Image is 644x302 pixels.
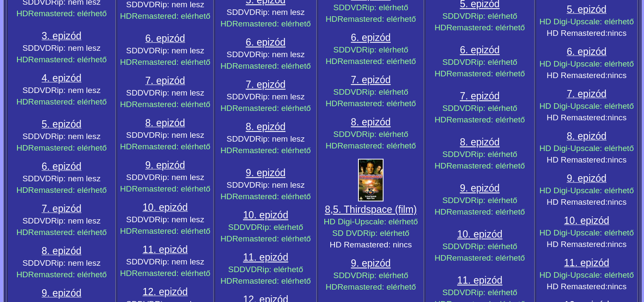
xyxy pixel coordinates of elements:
span: HD Digi-Upscale [539,59,600,68]
span: HD [435,207,447,216]
span: 9. epizód [145,160,185,171]
span: SD [226,50,238,59]
span: elérhető [388,217,418,226]
span: 4. epizód [42,73,81,84]
span: DVDRip: nem lesz [137,215,204,224]
span: HD [220,19,232,28]
a: 4. epizód [42,75,81,83]
span: SD [23,174,34,183]
span: Remastered: elérhető [338,141,416,150]
span: SD [333,130,345,139]
span: SD [442,58,454,67]
span: HD Remastered: [547,240,607,249]
span: Remastered: elérhető [232,192,311,201]
span: Remastered: elérhető [447,161,525,170]
span: HD [120,142,132,151]
span: HD [120,12,132,20]
span: SD [23,44,34,52]
a: 11. epizód [243,252,288,263]
span: 7. epizód [246,79,285,90]
span: nincs [607,282,627,291]
a: 7. epizód [351,74,390,85]
a: 6. epizód [460,44,499,55]
span: DVDRip: elérhető [345,87,408,96]
span: HD Remastered: [547,282,607,291]
span: Remastered: elérhető [132,184,211,193]
span: 6. epizód [42,161,81,172]
span: 8. epizód [351,116,390,128]
a: 7. epizód [460,90,499,102]
a: 11. epizód [564,259,609,268]
a: 8. epizód [42,248,81,256]
span: SD [126,131,137,139]
span: DVDRip: elérhető [454,12,517,20]
span: HD [435,115,447,124]
span: HD [120,100,132,109]
span: 6. epizód [246,37,285,48]
span: DVDRip: elérhető [454,104,517,113]
span: 9. epizód [460,183,499,194]
span: SD [126,215,137,224]
span: HD [220,276,232,285]
a: 8. epizód [567,132,606,141]
span: HD [435,69,447,78]
span: DVDRip: nem lesz [238,50,305,59]
span: : [384,217,386,226]
a: 7. epizód [567,90,606,99]
span: 7. epizód [145,75,185,86]
span: Remastered: elérhető [232,61,311,70]
span: HD Remastered: [547,29,607,38]
span: nincs [607,155,627,164]
span: Remastered: elérhető [132,269,211,278]
span: Remastered: elérhető [28,9,107,18]
span: SD [226,134,238,143]
span: elérhető [604,59,634,68]
span: 11. epizód [143,244,188,255]
a: 11. epizód [457,275,502,286]
span: 9. epizód [42,287,81,299]
span: SD [126,173,137,182]
span: HD [120,269,132,278]
span: HD Digi-Upscale [539,144,600,153]
span: SD [442,150,454,159]
span: : [600,102,602,110]
span: HD Remastered: [547,155,607,164]
span: SD [126,88,137,97]
span: DVDRip: nem lesz [34,44,100,52]
span: DVDRip: elérhető [454,150,517,159]
span: SD [226,180,238,189]
span: HD [435,253,447,262]
a: 8. epizód [145,120,185,128]
span: SD [23,132,34,141]
a: 10. epizód [243,209,288,221]
span: SD [226,92,238,101]
span: Remastered: elérhető [447,207,525,216]
span: Remastered: elérhető [447,23,525,32]
span: SD [23,86,34,95]
span: : [600,144,602,153]
span: SD [442,104,454,113]
span: HD Remastered: [547,113,607,122]
span: nincs [607,113,627,122]
span: Remastered: elérhető [232,234,311,243]
a: 10. epizód [457,229,502,240]
span: Remastered: elérhető [232,276,311,285]
span: nincs [607,29,627,38]
a: 7. epizód [145,78,185,85]
span: Remastered: elérhető [338,57,416,66]
span: nincs [607,197,627,206]
a: 6. epizód [145,36,185,43]
span: HD Remastered: nincs [329,240,412,249]
span: HD [326,57,338,66]
span: 8. epizód [567,131,606,142]
a: 11. epizód [143,247,188,254]
span: SD [228,265,240,274]
span: DVDRip: nem lesz [238,180,305,189]
span: Remastered: elérhető [447,69,525,78]
span: HD Remastered: [547,197,607,206]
